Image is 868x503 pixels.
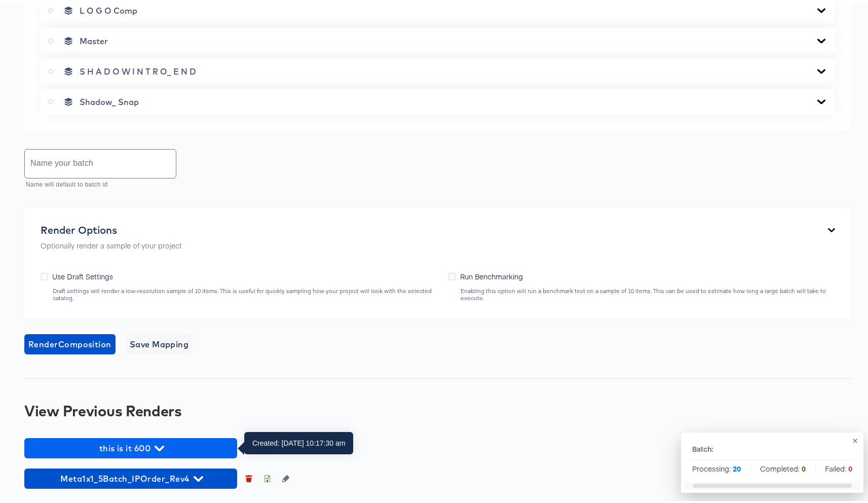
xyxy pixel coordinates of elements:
[80,64,196,75] span: S H A D O W I N T R O_ E N D
[692,461,741,472] span: Processing:
[802,461,806,472] strong: 0
[80,4,137,14] span: L O G O Comp
[126,332,193,352] button: Save Mapping
[26,178,169,188] p: Name will default to batch id
[24,436,237,456] button: this is it 600
[80,95,139,105] span: Shadow_ Snap
[130,335,189,349] span: Save Mapping
[29,439,232,453] span: this is it 600
[24,332,116,352] button: RenderComposition
[825,461,852,472] span: Failed:
[28,335,111,349] span: Render Composition
[24,466,237,487] button: Meta1x1_5Batch_IPOrder_Rev4
[460,285,835,300] div: Enabling this option will run a benchmark test on a sample of 10 items. This can be used to estim...
[692,442,713,452] p: Batch:
[460,269,523,279] span: Run Benchmarking
[52,269,113,279] span: Use Draft Settings
[52,285,438,300] div: Draft settings will render a low-resolution sample of 10 items. This is useful for quickly sampli...
[41,238,182,248] p: Optionally render a sample of your project
[24,401,851,417] div: View Previous Renders
[29,470,232,484] span: Meta1x1_5Batch_IPOrder_Rev4
[41,222,182,234] div: Render Options
[80,34,108,44] span: Master
[760,461,806,472] span: Completed:
[733,461,741,472] strong: 20
[848,461,852,472] strong: 0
